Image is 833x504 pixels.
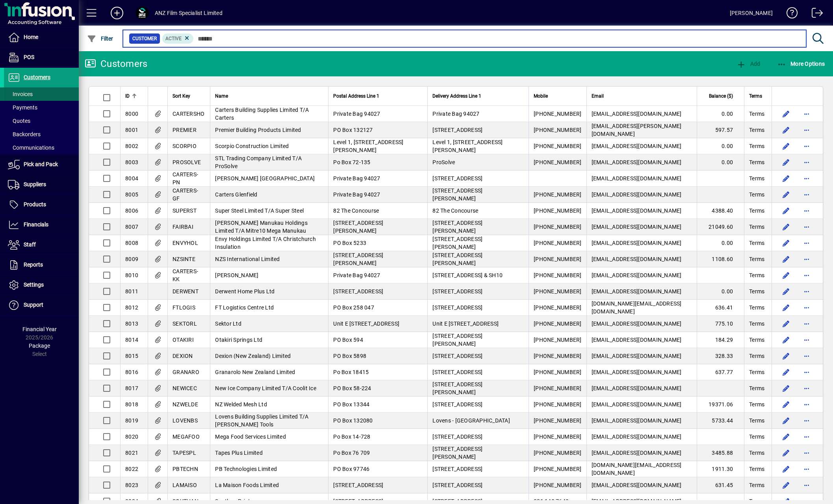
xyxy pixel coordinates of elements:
a: Backorders [4,128,79,141]
span: [EMAIL_ADDRESS][DOMAIN_NAME] [592,111,682,117]
span: [EMAIL_ADDRESS][DOMAIN_NAME] [592,143,682,149]
button: More options [800,334,813,346]
button: Edit [780,334,792,346]
span: Po Box 72-135 [333,159,370,165]
button: Edit [780,463,792,475]
td: 637.77 [697,364,744,380]
span: Terms [749,352,764,360]
span: [STREET_ADDRESS] & SH10 [432,272,503,278]
td: 0.00 [697,235,744,251]
span: 82 The Concourse [432,208,478,214]
button: More options [800,317,813,330]
span: Terms [749,207,764,215]
button: Edit [780,188,792,201]
button: More options [800,301,813,314]
span: 8004 [125,175,138,182]
span: 8007 [125,224,138,230]
span: PO Box 594 [333,337,363,343]
button: More options [800,285,813,298]
button: Edit [780,269,792,282]
span: PO Box 132080 [333,417,373,424]
span: [PERSON_NAME] [215,272,258,278]
div: ANZ Film Specialist Limited [155,7,223,19]
span: Reports [24,261,43,268]
td: 328.33 [697,348,744,364]
span: OTAKIRI [173,337,194,343]
span: Terms [749,433,764,441]
span: Financials [24,221,48,228]
span: Carters Glenfield [215,191,257,198]
span: Mobile [534,92,548,100]
button: More options [800,188,813,201]
span: 82 The Concourse [333,208,379,214]
span: Carters Building Supplies Limited T/A Carters [215,107,309,121]
span: PO Box 58-224 [333,385,371,391]
div: Balance ($) [702,92,740,100]
span: FT Logistics Centre Ltd [215,304,274,311]
span: [EMAIL_ADDRESS][DOMAIN_NAME] [592,417,682,424]
button: More options [800,124,813,136]
span: Terms [749,368,764,376]
span: SUPERST [173,208,197,214]
span: 8012 [125,304,138,311]
button: Add [104,6,130,20]
span: 8003 [125,159,138,165]
span: POS [24,54,34,60]
span: Backorders [8,131,41,137]
span: PO Box 5233 [333,240,366,246]
div: [PERSON_NAME] [730,7,773,19]
span: [PHONE_NUMBER] [534,240,582,246]
button: Edit [780,285,792,298]
span: Terms [749,126,764,134]
span: MEGAFOO [173,434,200,440]
button: More options [800,479,813,491]
span: NZSINTE [173,256,195,262]
div: ID [125,92,143,100]
span: [EMAIL_ADDRESS][DOMAIN_NAME] [592,240,682,246]
span: Envy Holdings Limited T/A Christchurch Insulation [215,236,316,250]
span: Terms [749,449,764,457]
td: 775.10 [697,316,744,332]
span: Derwent Home Plus Ltd [215,288,275,295]
span: [EMAIL_ADDRESS][DOMAIN_NAME] [592,353,682,359]
span: Customers [24,74,50,80]
span: Terms [749,191,764,198]
span: [EMAIL_ADDRESS][DOMAIN_NAME] [592,288,682,295]
span: [STREET_ADDRESS] [432,434,482,440]
span: Terms [749,304,764,311]
span: [PHONE_NUMBER] [534,401,582,408]
span: PROSOLVE [173,159,201,165]
span: [EMAIL_ADDRESS][DOMAIN_NAME] [592,385,682,391]
span: [EMAIL_ADDRESS][DOMAIN_NAME] [592,434,682,440]
span: Terms [749,320,764,328]
span: [STREET_ADDRESS] [432,369,482,375]
span: 8017 [125,385,138,391]
span: Level 1, [STREET_ADDRESS][PERSON_NAME] [432,139,503,153]
span: [EMAIL_ADDRESS][DOMAIN_NAME] [592,208,682,214]
span: Balance ($) [709,92,733,100]
button: More options [800,414,813,427]
button: Edit [780,301,792,314]
button: Edit [780,124,792,136]
span: Financial Year [22,326,57,332]
span: Private Bag 94027 [432,111,479,117]
button: More options [800,398,813,411]
span: [EMAIL_ADDRESS][DOMAIN_NAME] [592,159,682,165]
button: Edit [780,350,792,362]
div: Mobile [534,92,582,100]
span: [PHONE_NUMBER] [534,143,582,149]
span: [STREET_ADDRESS][PERSON_NAME] [432,220,482,234]
span: [PHONE_NUMBER] [534,321,582,327]
span: [EMAIL_ADDRESS][DOMAIN_NAME] [592,175,682,182]
span: [STREET_ADDRESS][PERSON_NAME] [432,446,482,460]
span: Products [24,201,46,208]
span: [EMAIL_ADDRESS][DOMAIN_NAME] [592,401,682,408]
button: Edit [780,220,792,233]
span: [STREET_ADDRESS][PERSON_NAME] [432,333,482,347]
span: [STREET_ADDRESS] [333,288,383,295]
span: [PHONE_NUMBER] [534,111,582,117]
span: Terms [749,223,764,231]
span: 8020 [125,434,138,440]
span: PO Box 132127 [333,127,373,133]
button: More Options [775,57,827,71]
